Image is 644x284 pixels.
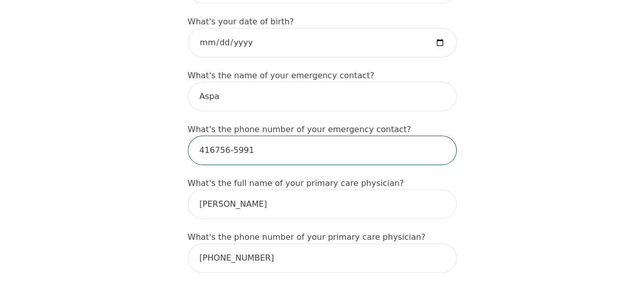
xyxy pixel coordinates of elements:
[188,178,404,188] label: What's the full name of your primary care physician?
[188,232,426,242] label: What's the phone number of your primary care physician?
[188,71,375,80] label: What's the name of your emergency contact?
[188,124,411,134] label: What's the phone number of your emergency contact?
[188,17,294,26] label: What's your date of birth?
[188,28,457,57] input: Date of Birth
